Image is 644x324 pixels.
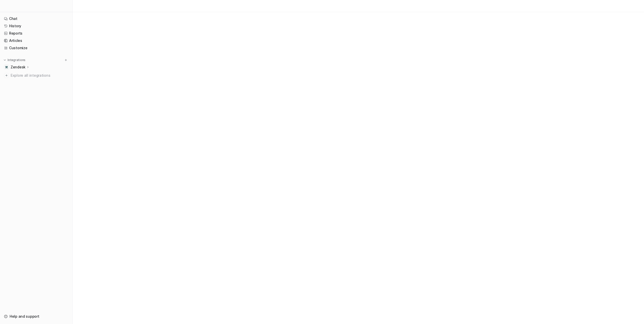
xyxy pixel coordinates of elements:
a: Explore all integrations [2,72,70,79]
img: explore all integrations [4,73,9,78]
a: History [2,22,70,30]
a: Chat [2,15,70,22]
p: Integrations [8,58,25,62]
a: Help and support [2,313,70,320]
a: Reports [2,30,70,37]
img: menu_add.svg [64,58,68,62]
a: Customize [2,44,70,51]
p: Zendesk [11,65,25,70]
img: Zendesk [5,66,8,69]
a: Articles [2,37,70,44]
span: Explore all integrations [11,71,68,79]
button: Integrations [2,58,27,63]
img: expand menu [3,58,7,62]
